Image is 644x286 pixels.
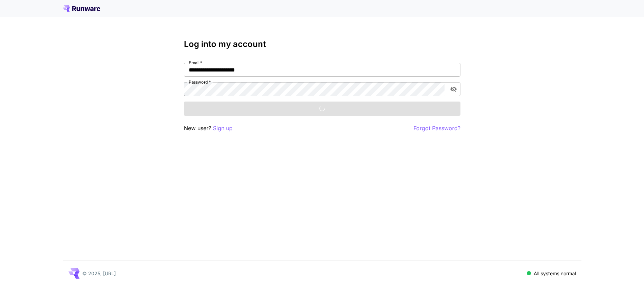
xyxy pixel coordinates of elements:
[447,83,460,95] button: toggle password visibility
[213,124,233,133] button: Sign up
[189,79,211,85] label: Password
[82,270,116,277] p: © 2025, [URL]
[413,124,460,133] button: Forgot Password?
[534,270,576,277] p: All systems normal
[184,39,460,49] h3: Log into my account
[189,60,202,66] label: Email
[184,124,233,133] p: New user?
